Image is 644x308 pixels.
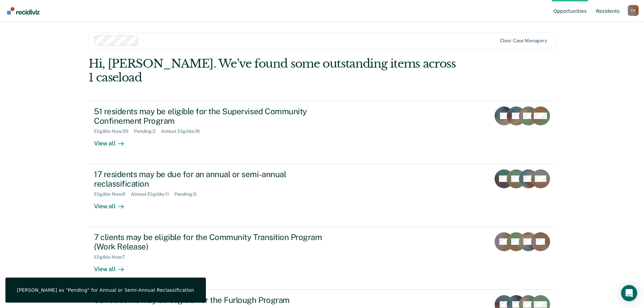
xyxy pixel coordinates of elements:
div: 17 residents may be due for an annual or semi-annual reclassification [94,169,331,189]
div: Pending : 2 [134,128,161,134]
div: Almost Eligible : 16 [161,128,206,134]
div: [PERSON_NAME] as "Pending" for Annual or Semi-Annual Reclassification [17,287,194,293]
div: 33 residents may be eligible for the Furlough Program [94,295,331,305]
div: Eligible Now : 7 [94,254,130,260]
div: Pending : 5 [174,191,202,197]
div: Hi, [PERSON_NAME]. We’ve found some outstanding items across 1 caseload [89,57,462,85]
a: 7 clients may be eligible for the Community Transition Program (Work Release)Eligible Now:7View all [89,227,555,290]
div: Open Intercom Messenger [621,285,637,301]
div: View all [94,134,132,147]
div: Almost Eligible : 11 [131,191,174,197]
div: T R [628,5,639,16]
a: 51 residents may be eligible for the Supervised Community Confinement ProgramEligible Now:35Pendi... [89,101,555,164]
div: Eligible Now : 6 [94,191,131,197]
div: 51 residents may be eligible for the Supervised Community Confinement Program [94,106,331,126]
img: Recidiviz [7,7,40,15]
div: Eligible Now : 35 [94,128,134,134]
div: View all [94,197,132,210]
a: 17 residents may be due for an annual or semi-annual reclassificationEligible Now:6Almost Eligibl... [89,164,555,227]
div: 7 clients may be eligible for the Community Transition Program (Work Release) [94,232,331,252]
div: View all [94,260,132,273]
button: Profile dropdown button [628,5,639,16]
div: Clear case managers [500,38,547,44]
